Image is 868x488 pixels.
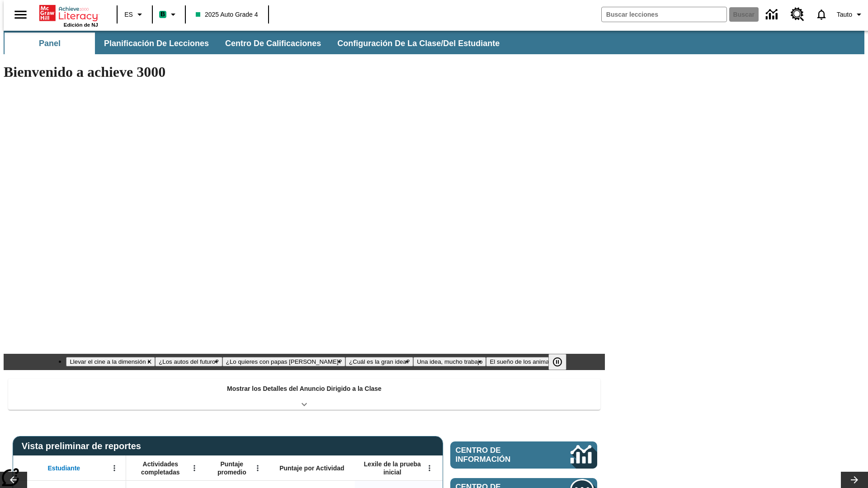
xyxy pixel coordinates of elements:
[39,3,98,28] div: Portada
[210,460,254,476] span: Puntaje promedio
[359,460,425,476] span: Lexile de la prueba inicial
[8,379,600,410] div: Mostrar los Detalles del Anuncio Dirigido a la Clase
[131,460,190,476] span: Actividades completadas
[188,461,201,475] button: Abrir menú
[833,6,868,23] button: Perfil/Configuración
[810,3,833,26] a: Notificaciones
[4,64,605,80] h1: Bienvenido a achieve 3000
[486,357,560,366] button: Diapositiva 6 El sueño de los animales
[156,6,182,23] button: Boost El color de la clase es verde menta. Cambiar el color de la clase.
[97,33,216,54] button: Planificación de lecciones
[841,472,868,488] button: Carrusel de lecciones, seguir
[7,1,34,28] button: Abrir el menú lateral
[279,464,344,472] span: Puntaje por Actividad
[39,4,98,22] a: Portada
[345,357,413,366] button: Diapositiva 4 ¿Cuál es la gran idea?
[602,7,726,22] input: Buscar campo
[330,33,507,54] button: Configuración de la clase/del estudiante
[548,354,566,370] button: Pausar
[196,10,258,19] span: 2025 Auto Grade 4
[124,10,133,19] span: ES
[760,2,785,27] a: Centro de información
[218,33,328,54] button: Centro de calificaciones
[22,441,146,451] span: Vista preliminar de reportes
[222,357,345,366] button: Diapositiva 3 ¿Lo quieres con papas fritas?
[4,33,508,54] div: Subbarra de navegación
[64,22,98,28] span: Edición de NJ
[423,461,436,475] button: Abrir menú
[413,357,486,366] button: Diapositiva 5 Una idea, mucho trabajo
[48,464,80,472] span: Estudiante
[548,354,576,370] div: Pausar
[227,384,382,394] p: Mostrar los Detalles del Anuncio Dirigido a la Clase
[155,357,222,366] button: Diapositiva 2 ¿Los autos del futuro?
[785,2,810,27] a: Centro de recursos, Se abrirá en una pestaña nueva.
[251,461,264,475] button: Abrir menú
[5,33,95,54] button: Panel
[108,461,121,475] button: Abrir menú
[66,357,155,366] button: Diapositiva 1 Llevar el cine a la dimensión X
[120,6,149,23] button: Lenguaje: ES, Selecciona un idioma
[456,446,540,464] span: Centro de información
[837,10,852,19] span: Tauto
[4,31,864,54] div: Subbarra de navegación
[450,441,597,469] a: Centro de información
[160,9,165,20] span: B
